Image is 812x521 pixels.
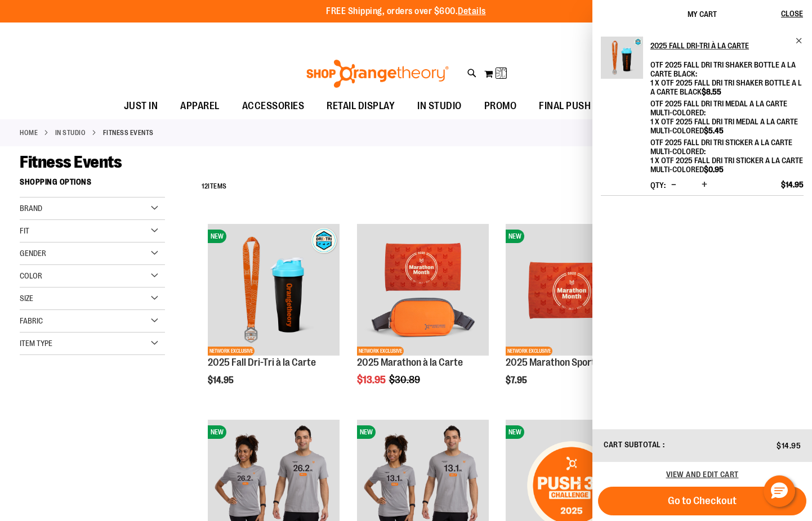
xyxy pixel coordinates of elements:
span: Color [20,271,42,280]
span: FINAL PUSH SALE [539,93,615,119]
span: RETAIL DISPLAY [327,93,395,119]
span: Item Type [20,339,52,348]
span: $5.45 [704,126,724,135]
a: 2025 Fall Dri-Tri à la Carte [208,357,316,368]
a: 2025 Marathon à la Carte [357,357,463,368]
img: 2025 Fall Dri-Tri à la Carte [208,224,340,356]
span: 1 x OTF 2025 Fall Dri Tri Shaker Bottle A La Carte Black [650,78,802,96]
button: Hello, have a question? Let’s chat. [764,475,795,507]
a: JUST IN [113,93,169,119]
a: Details [458,6,486,16]
a: 2025 Fall Dri-Tri à la Carte [650,37,804,55]
button: Loading... [484,65,507,83]
li: Product [601,37,804,196]
span: Fit [20,226,29,235]
span: $8.55 [702,87,721,96]
div: product [351,218,494,414]
span: $7.95 [506,375,529,385]
span: JUST IN [124,93,158,119]
span: APPAREL [180,93,220,119]
dt: OTF 2025 Fall Dri Tri Medal A La Carte Multi-Colored [650,99,801,117]
img: 2025 Fall Dri-Tri à la Carte [601,37,643,79]
span: 1 x OTF 2025 Fall Dri Tri Sticker A La Carte Multi-Colored [650,156,803,174]
button: Go to Checkout [598,487,806,515]
span: NETWORK EXCLUSIVE [208,347,255,356]
img: 2025 Marathon à la Carte [357,224,489,356]
a: RETAIL DISPLAY [315,93,406,119]
a: 2025 Marathon à la CarteNETWORK EXCLUSIVE [357,224,489,357]
dt: OTF 2025 Fall Dri Tri Sticker A La Carte Multi-Colored [650,138,801,156]
div: product [202,218,345,414]
span: NEW [357,425,376,439]
dt: OTF 2025 Fall Dri Tri Shaker Bottle A La Carte Black [650,60,801,78]
div: product [500,218,643,414]
span: $13.95 [357,374,387,385]
span: ACCESSORIES [242,93,305,119]
span: Close [781,9,803,18]
p: FREE Shipping, orders over $600. [326,5,486,18]
span: $30.89 [389,374,422,385]
img: Shop Orangetheory [305,60,450,88]
span: NETWORK EXCLUSIVE [506,347,552,356]
span: $14.95 [777,441,801,450]
a: 2025 Fall Dri-Tri à la CarteNEWNETWORK EXCLUSIVE [208,224,340,357]
span: $14.95 [208,375,235,385]
a: FINAL PUSH SALE [528,93,626,119]
a: 2025 Marathon Sports Towel [506,357,626,368]
span: IN STUDIO [417,93,462,119]
span: NEW [208,425,226,439]
a: IN STUDIO [406,93,473,119]
a: APPAREL [169,93,231,119]
button: Increase product quantity [699,179,710,191]
h2: Items [202,178,227,195]
span: 1 x OTF 2025 Fall Dri Tri Medal A La Carte Multi-Colored [650,117,798,135]
span: NEW [506,230,524,243]
span: Cart Subtotal [604,440,661,449]
a: Remove item [795,37,804,45]
a: PROMO [473,93,528,119]
span: NEW [506,425,524,439]
strong: Shopping Options [20,172,165,197]
strong: Fitness Events [103,128,154,138]
span: Go to Checkout [668,495,737,507]
a: 2025 Fall Dri-Tri à la Carte [601,37,643,86]
span: 12 [202,182,208,190]
span: $0.95 [704,165,724,174]
span: NEW [208,230,226,243]
span: NETWORK EXCLUSIVE [357,347,404,356]
span: Fitness Events [20,152,122,172]
img: 2025 Marathon Sports Towel [506,224,637,356]
span: Gender [20,249,46,258]
button: Decrease product quantity [668,179,679,191]
span: My Cart [688,10,717,19]
span: Size [20,294,33,303]
span: $14.95 [781,179,804,190]
a: Home [20,128,38,138]
label: Qty [650,181,666,190]
a: View and edit cart [666,470,739,479]
span: Brand [20,204,42,213]
span: PROMO [484,93,517,119]
h2: 2025 Fall Dri-Tri à la Carte [650,37,788,55]
img: Loading... [496,66,510,80]
span: Fabric [20,316,43,325]
a: IN STUDIO [55,128,86,138]
a: ACCESSORIES [231,93,316,119]
a: 2025 Marathon Sports TowelNEWNETWORK EXCLUSIVE [506,224,637,357]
